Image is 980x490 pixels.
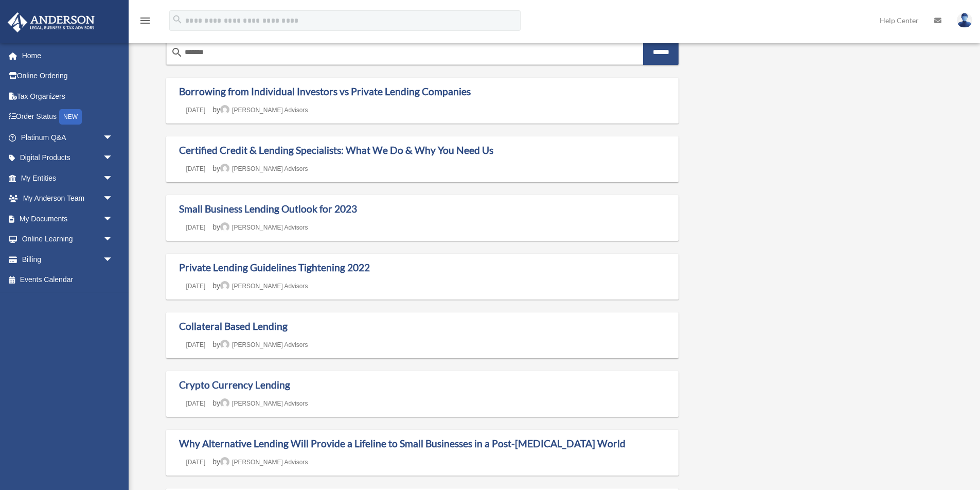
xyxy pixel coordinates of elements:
[220,165,308,172] a: [PERSON_NAME] Advisors
[7,188,129,209] a: My Anderson Teamarrow_drop_down
[7,127,129,148] a: Platinum Q&Aarrow_drop_down
[103,229,123,250] span: arrow_drop_down
[220,283,308,290] a: [PERSON_NAME] Advisors
[179,341,213,348] a: [DATE]
[179,165,213,172] a: [DATE]
[7,86,129,107] a: Tax Organizers
[179,283,213,290] a: [DATE]
[7,45,123,66] a: Home
[172,14,183,25] i: search
[212,458,308,466] span: by
[179,107,213,114] a: [DATE]
[179,261,370,273] a: Private Lending Guidelines Tightening 2022
[179,437,626,449] a: Why Alternative Lending Will Provide a Lifeline to Small Businesses in a Post-[MEDICAL_DATA] World
[7,208,129,229] a: My Documentsarrow_drop_down
[59,109,82,125] div: NEW
[7,107,129,128] a: Order StatusNEW
[103,188,123,209] span: arrow_drop_down
[957,13,972,28] img: User Pic
[212,340,308,348] span: by
[103,148,123,169] span: arrow_drop_down
[212,106,308,114] span: by
[220,224,308,231] a: [PERSON_NAME] Advisors
[7,249,129,270] a: Billingarrow_drop_down
[179,459,213,466] a: [DATE]
[7,270,129,290] a: Events Calendar
[179,85,471,97] a: Borrowing from Individual Investors vs Private Lending Companies
[179,203,357,215] a: Small Business Lending Outlook for 2023
[220,459,308,466] a: [PERSON_NAME] Advisors
[103,208,123,230] span: arrow_drop_down
[220,341,308,348] a: [PERSON_NAME] Advisors
[179,320,288,332] a: Collateral Based Lending
[139,14,151,27] i: menu
[103,249,123,270] span: arrow_drop_down
[212,223,308,231] span: by
[139,18,151,27] a: menu
[103,168,123,189] span: arrow_drop_down
[220,107,308,114] a: [PERSON_NAME] Advisors
[7,66,129,86] a: Online Ordering
[212,399,308,407] span: by
[7,148,129,168] a: Digital Productsarrow_drop_down
[179,379,290,391] a: Crypto Currency Lending
[179,400,213,407] a: [DATE]
[5,12,98,32] img: Anderson Advisors Platinum Portal
[7,229,129,250] a: Online Learningarrow_drop_down
[212,164,308,172] span: by
[103,127,123,148] span: arrow_drop_down
[212,282,308,290] span: by
[220,400,308,407] a: [PERSON_NAME] Advisors
[171,46,183,59] i: search
[179,144,493,156] a: Certified Credit & Lending Specialists: What We Do & Why You Need Us
[179,224,213,231] a: [DATE]
[7,168,129,188] a: My Entitiesarrow_drop_down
